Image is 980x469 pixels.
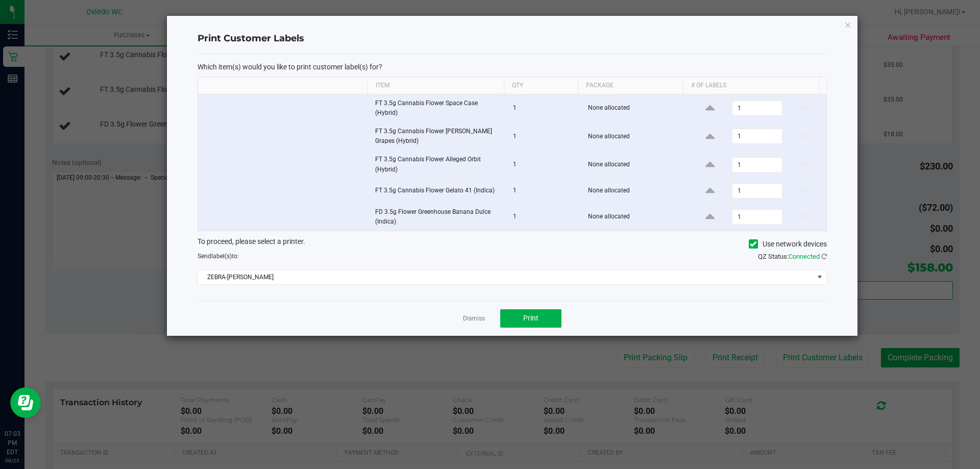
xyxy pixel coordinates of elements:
td: FT 3.5g Cannabis Flower Space Case (Hybrid) [369,94,507,122]
td: FT 3.5g Cannabis Flower [PERSON_NAME] Grapes (Hybrid) [369,122,507,151]
td: None allocated [582,203,689,231]
td: FD 3.5g Flower Greenhouse Banana Dulce (Indica) [369,203,507,231]
iframe: Resource center [10,387,41,418]
span: Send to: [198,253,239,260]
td: 1 [507,94,582,122]
td: None allocated [582,179,689,203]
td: 1 [507,122,582,151]
span: Connected [789,253,820,260]
button: Print [500,309,561,328]
td: 1 [507,179,582,203]
span: label(s) [211,253,232,260]
span: ZEBRA-[PERSON_NAME] [198,270,814,284]
td: None allocated [582,151,689,179]
th: Package [578,77,683,94]
td: FT 3.5g Cannabis Flower Alleged Orbit (Hybrid) [369,151,507,179]
label: Use network devices [749,239,827,250]
th: Qty [504,77,578,94]
a: Dismiss [463,314,485,323]
p: Which item(s) would you like to print customer label(s) for? [198,62,827,71]
td: FT 3.5g Cannabis Flower Gelato 41 (Indica) [369,179,507,203]
td: 1 [507,151,582,179]
span: QZ Status: [758,253,827,260]
th: # of labels [683,77,819,94]
td: 1 [507,203,582,231]
div: To proceed, please select a printer. [190,236,835,252]
h4: Print Customer Labels [198,32,827,45]
span: Print [523,314,538,322]
td: None allocated [582,122,689,151]
th: Item [367,77,504,94]
td: None allocated [582,94,689,122]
